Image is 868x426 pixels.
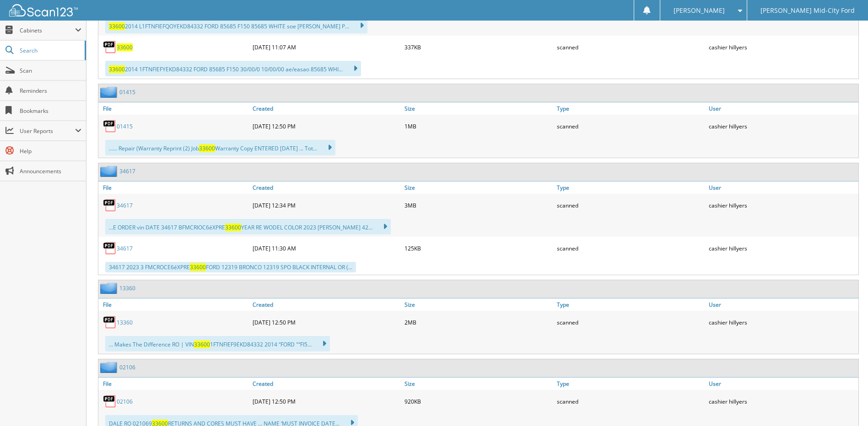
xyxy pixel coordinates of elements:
div: scanned [555,117,706,135]
div: [DATE] 12:50 PM [250,313,402,331]
div: cashier hillyers [706,117,858,135]
img: folder2.png [100,362,119,373]
img: folder2.png [100,86,119,98]
a: Type [555,378,706,390]
a: File [98,298,250,311]
img: PDF.png [103,119,117,133]
div: scanned [555,38,706,56]
a: File [98,181,250,194]
a: 13360 [119,284,135,292]
a: Size [402,298,554,311]
a: Size [402,102,554,115]
a: User [706,378,858,390]
span: 33600 [199,144,215,152]
span: [PERSON_NAME] Mid-City Ford [760,8,855,13]
a: 13360 [117,319,133,326]
div: ...E ORDER vin DATE 34617 BFMCRIOC6éXPRE YEAR RE WODEL COLOR 2023 [PERSON_NAME] 42... [105,219,391,234]
a: Created [250,181,402,194]
div: cashier hillyers [706,38,858,56]
span: Cabinets [20,27,75,34]
div: scanned [555,239,706,257]
div: 2014 1FTNFIEFYEKD84332 FORD 85685 F150 30/00/0 10/00/00 ae/easao 85685 WHI... [105,61,361,76]
div: cashier hillyers [706,313,858,331]
span: User Reports [20,127,75,135]
div: 34617 2023 3 FMCROCE6éXPRE FORD 12319 BRONCO 12319 SPO BLACK INTERNAL OR (... [105,262,356,272]
a: 33600 [117,43,133,51]
a: User [706,181,858,194]
a: Size [402,378,554,390]
span: 33600 [109,22,125,30]
img: folder2.png [100,282,119,294]
a: User [706,102,858,115]
span: 33600 [190,263,206,271]
div: 337KB [402,38,554,56]
img: PDF.png [103,241,117,255]
div: 125KB [402,239,554,257]
a: 01415 [117,122,133,130]
span: Scan [20,67,81,75]
div: [DATE] 12:50 PM [250,117,402,135]
div: [DATE] 11:07 AM [250,38,402,56]
div: cashier hillyers [706,196,858,214]
div: cashier hillyers [706,392,858,410]
a: 34617 [119,167,135,175]
span: Help [20,147,81,155]
a: 34617 [117,245,133,252]
div: 1MB [402,117,554,135]
div: [DATE] 12:34 PM [250,196,402,214]
img: folder2.png [100,165,119,177]
span: 33600 [194,341,210,348]
div: scanned [555,392,706,410]
span: Bookmarks [20,107,81,115]
a: Created [250,102,402,115]
span: Search [20,47,80,54]
span: Announcements [20,167,81,175]
a: 02106 [117,398,133,405]
div: 2MB [402,313,554,331]
a: User [706,298,858,311]
div: scanned [555,196,706,214]
div: [DATE] 12:50 PM [250,392,402,410]
span: 33600 [225,224,241,231]
a: Size [402,181,554,194]
a: Type [555,102,706,115]
img: PDF.png [103,198,117,212]
img: PDF.png [103,40,117,54]
a: 02106 [119,363,135,371]
img: PDF.png [103,315,117,329]
span: Reminders [20,87,81,95]
a: Type [555,298,706,311]
div: 920KB [402,392,554,410]
a: File [98,102,250,115]
div: scanned [555,313,706,331]
a: Created [250,298,402,311]
div: cashier hillyers [706,239,858,257]
a: 34617 [117,202,133,209]
iframe: Chat Widget [822,382,868,426]
span: [PERSON_NAME] [674,8,725,13]
span: 33600 [109,65,125,73]
div: 2014 L1FTNFIEFQOYEKD84332 FORD 85685 F150 85685 WHITE soe [PERSON_NAME] P... [105,18,367,33]
div: [DATE] 11:30 AM [250,239,402,257]
div: ... Makes The Difference RO | VIN 1FTNFIEF9EKD84332 2014 “FORD "“FI5... [105,336,330,351]
div: 3MB [402,196,554,214]
a: Created [250,378,402,390]
img: PDF.png [103,394,117,408]
a: Type [555,181,706,194]
img: scan123-logo-white.svg [9,4,78,16]
a: File [98,378,250,390]
a: 01415 [119,88,135,96]
div: ...... Repair (Warranty Reprint (2) Job Warranty Copy ENTERED [DATE] ... Tot... [105,140,335,155]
